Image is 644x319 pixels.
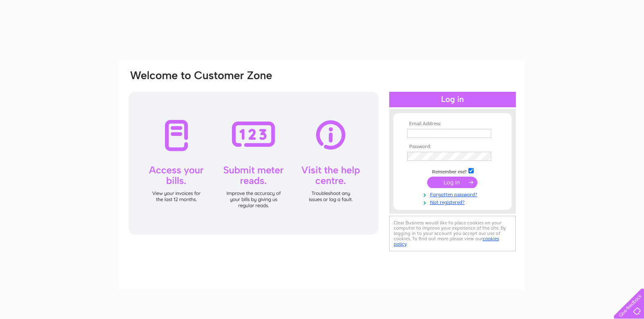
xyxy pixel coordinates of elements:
th: Email Address: [405,121,500,127]
th: Password: [405,144,500,150]
a: Not registered? [407,198,500,206]
div: Clear Business would like to place cookies on your computer to improve your experience of the sit... [389,216,516,251]
input: Submit [427,177,477,188]
a: Forgotten password? [407,190,500,198]
a: cookies policy [394,236,499,247]
td: Remember me? [405,167,500,175]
